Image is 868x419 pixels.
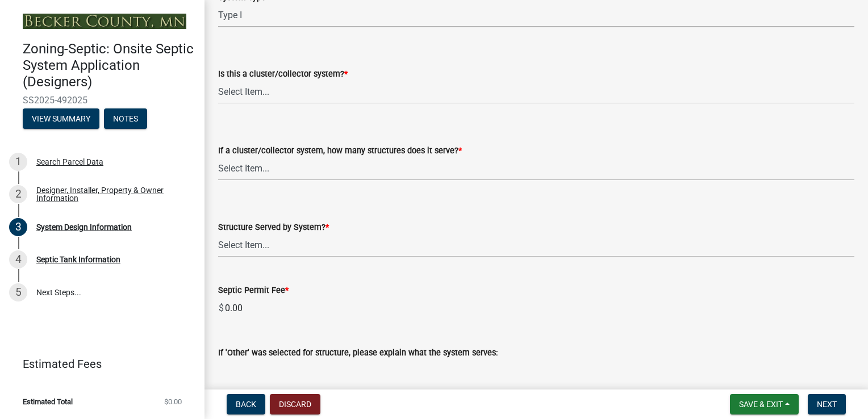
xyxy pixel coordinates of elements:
[36,186,186,202] div: Designer, Installer, Property & Owner Information
[808,394,846,414] button: Next
[236,400,256,409] span: Back
[9,185,27,203] div: 2
[270,394,320,414] button: Discard
[9,283,27,301] div: 5
[218,287,289,295] label: Septic Permit Fee
[104,115,147,124] wm-modal-confirm: Notes
[23,41,195,90] h4: Zoning-Septic: Onsite Septic System Application (Designers)
[104,108,147,129] button: Notes
[36,223,132,231] div: System Design Information
[9,153,27,171] div: 1
[36,255,120,263] div: Septic Tank Information
[23,14,186,29] img: Becker County, Minnesota
[730,394,799,414] button: Save & Exit
[36,158,103,166] div: Search Parcel Data
[23,398,73,405] span: Estimated Total
[218,70,348,78] label: Is this a cluster/collector system?
[9,353,186,375] a: Estimated Fees
[23,108,99,129] button: View Summary
[9,250,27,269] div: 4
[218,147,462,155] label: If a cluster/collector system, how many structures does it serve?
[218,224,329,232] label: Structure Served by System?
[739,400,783,409] span: Save & Exit
[218,349,498,357] label: If 'Other' was selected for structure, please explain what the system serves:
[23,115,99,124] wm-modal-confirm: Summary
[817,400,837,409] span: Next
[9,218,27,236] div: 3
[164,398,182,405] span: $0.00
[23,95,182,106] span: SS2025-492025
[218,297,224,320] span: $
[227,394,265,414] button: Back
